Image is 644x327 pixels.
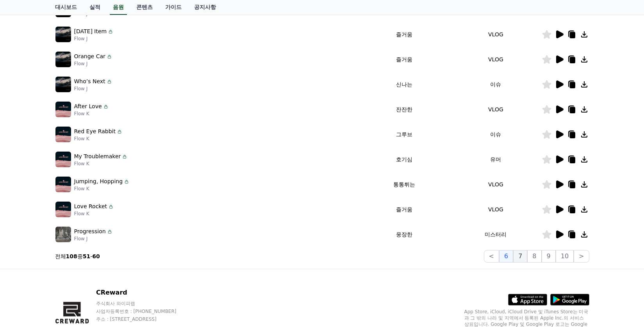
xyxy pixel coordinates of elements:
[74,86,112,92] p: Flow J
[74,236,113,242] p: Flow J
[96,308,191,314] p: 사업자등록번호 : [PHONE_NUMBER]
[55,252,100,260] p: 전체 중 -
[359,22,450,47] td: 즐거움
[92,253,100,259] strong: 60
[359,147,450,172] td: 호기심
[359,197,450,222] td: 즐거움
[359,97,450,122] td: 잔잔한
[359,122,450,147] td: 그루브
[450,197,541,222] td: VLOG
[450,222,541,247] td: 미스터리
[74,211,114,217] p: Flow K
[450,97,541,122] td: VLOG
[55,177,71,192] img: music
[450,172,541,197] td: VLOG
[450,147,541,172] td: 유머
[96,288,191,297] p: CReward
[74,61,112,67] p: Flow J
[450,72,541,97] td: 이슈
[55,102,71,117] img: music
[74,111,109,117] p: Flow K
[484,250,499,263] button: <
[74,127,116,136] p: Red Eye Rabbit
[55,77,71,92] img: music
[450,22,541,47] td: VLOG
[55,152,71,167] img: music
[66,253,77,259] strong: 108
[527,250,541,263] button: 8
[450,122,541,147] td: 이슈
[74,136,123,142] p: Flow K
[359,172,450,197] td: 통통튀는
[55,52,71,67] img: music
[55,127,71,142] img: music
[74,27,107,36] p: [DATE] Item
[96,300,191,307] p: 주식회사 와이피랩
[74,77,105,86] p: Who’s Next
[74,161,128,167] p: Flow K
[74,227,106,236] p: Progression
[513,250,527,263] button: 7
[74,177,123,186] p: Jumping, Hopping
[55,202,71,217] img: music
[574,250,589,263] button: >
[556,250,574,263] button: 10
[542,250,556,263] button: 9
[83,253,90,259] strong: 51
[359,72,450,97] td: 신나는
[74,36,114,42] p: Flow J
[74,186,130,192] p: Flow K
[74,52,105,61] p: Orange Car
[96,316,191,322] p: 주소 : [STREET_ADDRESS]
[499,250,513,263] button: 6
[55,227,71,242] img: music
[359,222,450,247] td: 웅장한
[74,202,107,211] p: Love Rocket
[55,27,71,42] img: music
[74,152,121,161] p: My Troublemaker
[450,47,541,72] td: VLOG
[74,102,102,111] p: After Love
[359,47,450,72] td: 즐거움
